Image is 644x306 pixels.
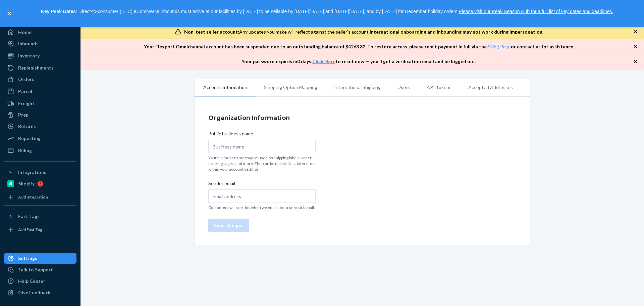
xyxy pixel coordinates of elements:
[18,278,45,285] div: Help Center
[18,213,40,220] div: Fast Tags
[4,192,76,203] a: Add Integration
[208,114,516,122] h4: Organization Information
[18,64,54,71] div: Replenishments
[18,123,36,130] div: Returns
[4,211,76,222] button: Fast Tags
[4,27,76,38] a: Home
[208,180,235,189] span: Sender email
[256,79,326,96] li: Shipping Option Mapping
[144,43,574,50] p: Your Flexport Omnichannel account has been suspended due to an outstanding balance of $ 4263.82 ....
[18,180,35,187] div: Shopify
[389,79,418,96] li: Users
[15,5,29,11] span: Chat
[4,287,76,298] button: Give Feedback
[18,100,35,107] div: Freight
[312,58,335,64] a: Click Here
[4,276,76,287] a: Help Center
[184,29,543,35] div: Any updates you make will reflect against the seller's account.
[18,52,40,59] div: Inventory
[208,155,316,172] p: Your business name may be used on shipping labels, order tracking pages, and more. This can be up...
[4,167,76,178] button: Integrations
[418,79,460,96] li: API Tokens
[18,289,51,296] div: Give Feedback
[16,6,638,17] p: : Direct-to-consumer (DTC) eCommerce inbounds must arrive at our facilities by [DATE] to be sella...
[4,224,76,235] a: Add Fast Tag
[4,264,76,275] button: Talk to Support
[208,189,316,203] input: Sender email
[370,29,543,35] span: International onboarding and inbounding may not work during impersonation.
[4,133,76,144] a: Reporting
[184,29,239,35] span: Non-test seller account:
[459,9,613,14] a: Please visit our Peak Season Hub for a full list of key dates and deadlines.
[4,145,76,156] a: Billing
[4,50,76,61] a: Inventory
[460,79,521,96] li: Accepted Addresses
[4,178,76,189] a: Shopify
[18,147,32,154] div: Billing
[4,110,76,120] a: Prep
[4,86,76,97] a: Parcel
[18,112,29,118] div: Prep
[18,88,32,95] div: Parcel
[41,9,76,14] strong: Key Peak Dates
[208,205,316,210] p: Customers will see this when we email them on your behalf.
[18,29,32,36] div: Home
[4,253,76,264] a: Settings
[326,79,389,96] li: International Shipping
[18,227,42,232] div: Add Fast Tag
[4,121,76,132] a: Returns
[4,74,76,85] a: Orders
[487,44,511,49] a: Billing Page
[18,40,39,47] div: Inbounds
[4,98,76,109] a: Freight
[208,130,253,140] span: Public business name
[18,255,37,262] div: Settings
[4,38,76,49] a: Inbounds
[18,169,46,176] div: Integrations
[18,76,34,83] div: Orders
[241,58,476,65] p: Your password expires in 0 days . to reset now — you’ll get a verification email and be logged out.
[6,10,13,17] button: close,
[208,140,316,153] input: Public business name
[18,135,41,142] div: Reporting
[4,62,76,73] a: Replenishments
[208,219,249,232] button: Save changes
[18,266,53,273] div: Talk to Support
[18,194,48,200] div: Add Integration
[195,79,256,96] li: Account Information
